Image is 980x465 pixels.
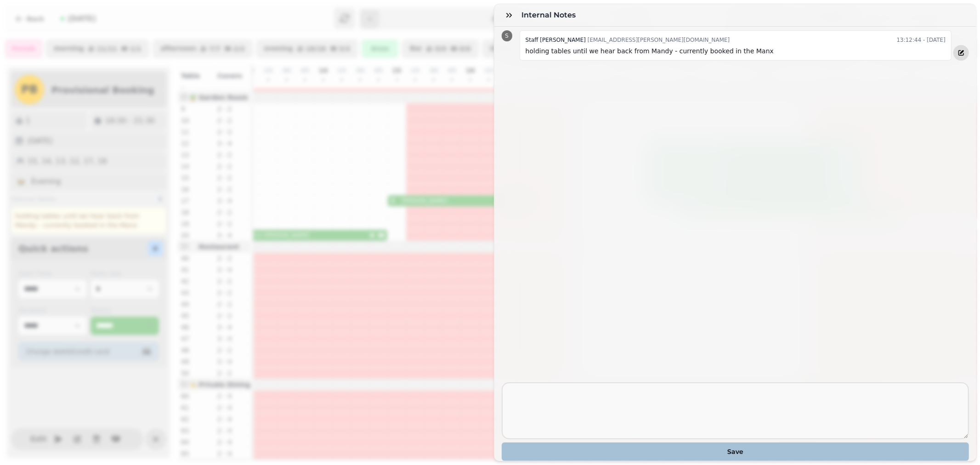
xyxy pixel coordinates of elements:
[526,34,730,45] div: [EMAIL_ADDRESS][PERSON_NAME][DOMAIN_NAME]
[522,10,580,21] h3: Internal Notes
[526,37,586,43] span: Staff [PERSON_NAME]
[505,33,509,39] span: S
[502,442,969,461] button: Save
[897,34,946,45] time: 13:12:44 - [DATE]
[526,45,946,57] p: holding tables until we hear back from Mandy - currently booked in the Manx
[509,448,962,455] span: Save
